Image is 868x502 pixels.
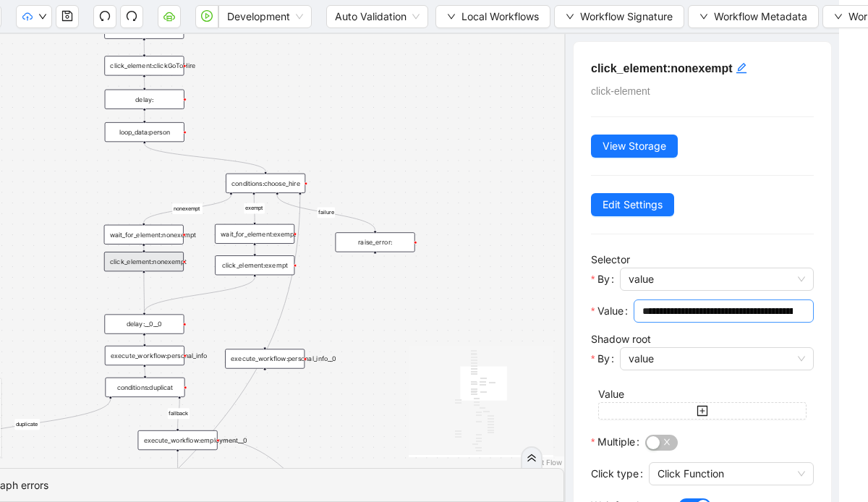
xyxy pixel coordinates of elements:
div: delay:__0__0 [104,314,184,333]
button: View Storage [591,135,678,158]
div: execute_workflow:employment__0 [138,430,218,450]
button: downWorkflow Signature [554,5,684,28]
span: Local Workflows [461,9,539,25]
span: save [61,10,73,22]
span: Edit Settings [603,197,663,213]
div: raise_error: [336,232,415,252]
span: Development [227,6,303,27]
a: React Flow attribution [524,458,562,467]
div: wait_for_element:nonexempt [104,225,184,244]
span: Click type [591,466,639,482]
div: loop_data:person [105,122,184,142]
div: click_element:clickGoToHire [104,56,184,75]
button: downWorkflow Metadata [688,5,819,28]
g: Edge from click_element:nonexempt to delay:__0__0 [144,273,145,312]
span: double-right [527,453,537,463]
div: delay:__0 [104,20,184,39]
span: Workflow Signature [580,9,673,25]
div: wait_for_element:exempt [215,224,294,244]
button: cloud-server [158,5,181,28]
div: execute_workflow:personal_info [105,346,184,365]
span: cloud-server [163,10,175,22]
button: Edit Settings [591,193,674,216]
g: Edge from execute_workflow:personal_info to conditions:duplicat [145,367,145,375]
span: Auto Validation [335,6,420,27]
div: Value [598,386,807,402]
span: down [834,12,843,21]
div: conditions:choose_hire [226,174,305,193]
div: click_element:nonexempt [104,252,184,271]
g: Edge from click_element:exempt to delay:__0__0 [144,277,255,312]
div: click_element:exempt [215,255,294,275]
span: Value [597,303,624,319]
label: Shadow root [591,333,651,345]
span: value [629,268,805,290]
g: Edge from loop_data:person to conditions:choose_hire [145,144,265,171]
button: plus-square [598,402,807,420]
span: redo [126,10,137,22]
div: conditions:duplicat [105,378,184,397]
span: plus-circle [258,377,271,390]
span: down [566,12,574,21]
span: edit [736,62,747,74]
div: delay: [105,90,184,109]
g: Edge from conditions:choose_hire to wait_for_element:nonexempt [144,195,231,223]
span: click-element [591,85,650,97]
span: Multiple [597,434,635,450]
span: Workflow Metadata [714,9,807,25]
g: Edge from conditions:choose_hire to wait_for_element:exempt [244,195,264,222]
span: value [629,348,805,370]
span: Click Function [658,463,805,485]
button: undo [93,5,116,28]
button: redo [120,5,143,28]
span: View Storage [603,138,666,154]
span: By [597,271,610,287]
button: play-circle [195,5,218,28]
span: down [699,12,708,21]
button: cloud-uploaddown [16,5,52,28]
span: down [447,12,456,21]
span: cloud-upload [22,12,33,22]
button: save [56,5,79,28]
div: execute_workflow:personal_info__0plus-circle [225,349,305,368]
div: raise_error:plus-circle [336,232,415,252]
span: play-circle [201,10,213,22]
g: Edge from conditions:duplicat to execute_workflow:employment__0 [168,399,190,428]
h5: click_element:nonexempt [591,59,814,77]
g: Edge from conditions:choose_hire to raise_error: [277,195,375,231]
label: Selector [591,253,630,265]
button: downLocal Workflows [435,5,550,28]
span: plus-square [697,405,708,417]
span: plus-circle [368,260,381,273]
div: execute_workflow:personal_info__0 [225,349,305,368]
span: By [597,351,610,367]
span: undo [99,10,111,22]
span: down [38,12,47,21]
div: click to edit id [736,59,747,77]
